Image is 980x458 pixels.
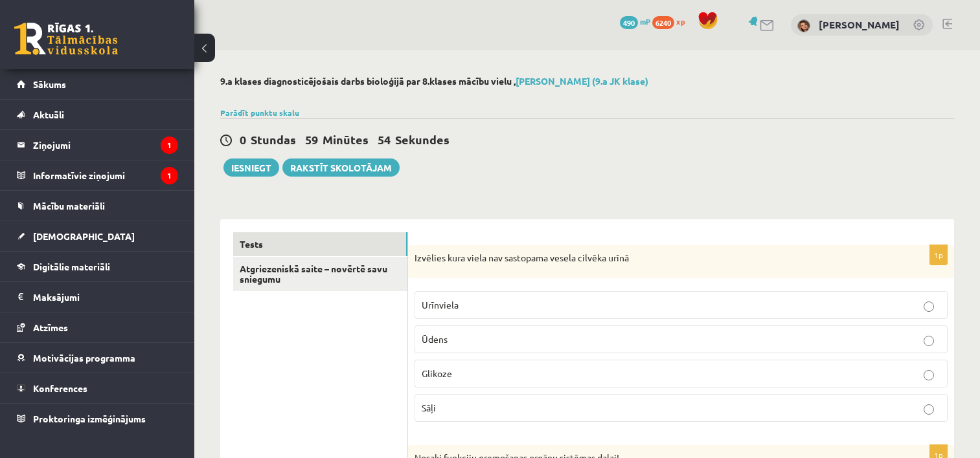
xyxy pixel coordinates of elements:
a: Rakstīt skolotājam [282,158,400,177]
a: Aktuāli [17,100,178,129]
a: [DEMOGRAPHIC_DATA] [17,221,178,251]
a: [PERSON_NAME] [819,18,900,31]
p: 1p [929,245,948,265]
p: Izvēlies kura viela nav sastopama vesela cilvēka urīnā [415,252,883,265]
span: xp [676,16,685,27]
h2: 9.a klases diagnosticējošais darbs bioloģijā par 8.klases mācību vielu , [220,76,954,87]
input: Ūdens [924,336,934,346]
a: Atzīmes [17,312,178,342]
a: Digitālie materiāli [17,252,178,281]
span: Konferences [33,382,87,394]
i: 1 [161,136,178,154]
a: Rīgas 1. Tālmācības vidusskola [14,23,118,55]
a: Sākums [17,69,178,99]
span: Atzīmes [33,322,68,333]
span: 59 [305,132,318,147]
span: Minūtes [323,132,369,147]
span: 0 [240,132,246,147]
span: Proktoringa izmēģinājums [33,413,146,424]
span: Aktuāli [33,109,64,120]
span: Stundas [251,132,296,147]
i: 1 [161,167,178,184]
legend: Ziņojumi [33,130,178,160]
span: [DEMOGRAPHIC_DATA] [33,230,135,242]
a: Ziņojumi1 [17,130,178,160]
button: Iesniegt [223,158,279,177]
span: Ūdens [422,333,448,345]
span: Urīnviela [422,299,459,311]
a: Konferences [17,373,178,403]
input: Urīnviela [924,301,934,312]
legend: Maksājumi [33,282,178,312]
a: Motivācijas programma [17,343,178,373]
legend: Informatīvie ziņojumi [33,160,178,190]
span: 490 [620,16,638,29]
a: 490 mP [620,16,650,27]
span: Mācību materiāli [33,200,105,212]
span: Sāļi [422,402,436,413]
a: 6240 xp [652,16,691,27]
a: Proktoringa izmēģinājums [17,404,178,433]
a: Informatīvie ziņojumi1 [17,160,178,190]
span: Sākums [33,78,66,90]
span: 6240 [652,16,674,29]
input: Glikoze [924,370,934,380]
a: Mācību materiāli [17,191,178,221]
a: Parādīt punktu skalu [220,107,299,118]
span: Digitālie materiāli [33,261,110,272]
span: Motivācijas programma [33,352,135,364]
img: Kendija Anete Kraukle [797,19,810,32]
a: Atgriezeniskā saite – novērtē savu sniegumu [233,257,407,292]
a: [PERSON_NAME] (9.a JK klase) [516,75,648,87]
span: Glikoze [422,367,452,379]
a: Tests [233,232,407,256]
input: Sāļi [924,404,934,415]
a: Maksājumi [17,282,178,312]
span: 54 [378,132,391,147]
span: mP [640,16,650,27]
span: Sekundes [395,132,450,147]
